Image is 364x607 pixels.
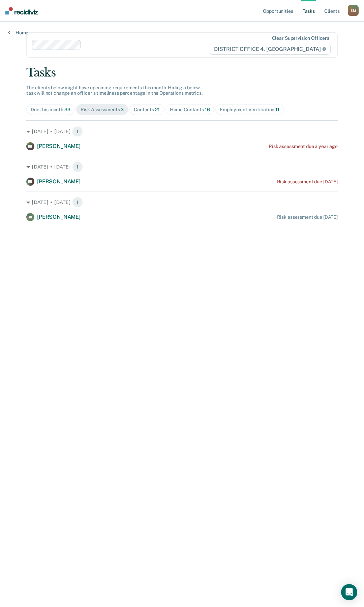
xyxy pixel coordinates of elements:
span: 16 [205,107,210,112]
div: Home Contacts [170,107,210,113]
div: Clear supervision officers [272,35,329,41]
span: 21 [155,107,160,112]
div: Risk assessment due a year ago [269,144,338,149]
span: 1 [72,197,83,208]
button: SM [348,5,359,16]
span: DISTRICT OFFICE 4, [GEOGRAPHIC_DATA] [210,44,331,55]
div: Risk assessment due [DATE] [277,214,338,220]
div: Risk Assessments [81,107,124,113]
div: [DATE] • [DATE] 1 [26,161,338,172]
span: [PERSON_NAME] [37,178,81,185]
div: [DATE] • [DATE] 1 [26,197,338,208]
span: 33 [64,107,70,112]
div: [DATE] • [DATE] 1 [26,126,338,137]
span: 3 [121,107,124,112]
div: Employment Verification [220,107,279,113]
div: S M [348,5,359,16]
span: [PERSON_NAME] [37,143,81,149]
a: Home [8,30,28,36]
span: 1 [72,161,83,172]
span: 11 [275,107,279,112]
span: The clients below might have upcoming requirements this month. Hiding a below task will not chang... [26,85,203,96]
span: 1 [72,126,83,137]
div: Open Intercom Messenger [341,584,357,600]
div: Due this month [31,107,70,113]
div: Contacts [134,107,160,113]
div: Risk assessment due [DATE] [277,179,338,185]
span: [PERSON_NAME] [37,214,81,220]
img: Recidiviz [5,7,38,14]
div: Tasks [26,66,338,80]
